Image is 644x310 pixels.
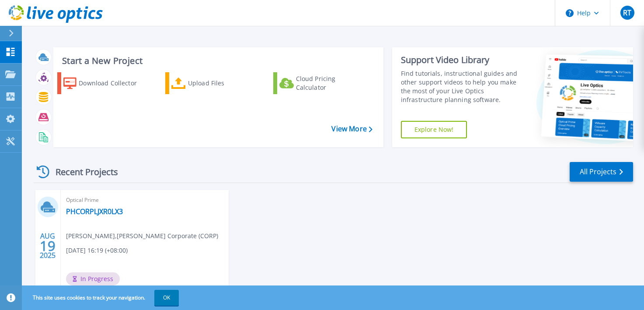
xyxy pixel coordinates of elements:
[62,56,372,66] h3: Start a New Project
[66,246,128,255] span: [DATE] 16:19 (+08:00)
[39,230,56,262] div: AUG 2025
[570,162,633,182] a: All Projects
[66,195,223,205] span: Optical Prime
[623,9,631,16] span: RT
[331,125,372,133] a: View More
[57,72,147,94] a: Download Collector
[188,74,253,92] div: Upload Files
[24,290,179,306] span: This site uses cookies to track your navigation.
[401,69,522,104] div: Find tutorials, instructional guides and other support videos to help you make the most of your L...
[401,121,467,138] a: Explore Now!
[296,74,361,92] div: Cloud Pricing Calculator
[401,54,522,66] div: Support Video Library
[273,72,363,94] a: Cloud Pricing Calculator
[66,231,218,241] span: [PERSON_NAME] , [PERSON_NAME] Corporate (CORP)
[79,74,145,92] div: Download Collector
[34,161,130,183] div: Recent Projects
[66,207,123,216] a: PHCORPLJXR0LX3
[165,72,255,94] a: Upload Files
[40,242,56,250] span: 19
[66,272,120,285] span: In Progress
[154,290,179,306] button: OK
